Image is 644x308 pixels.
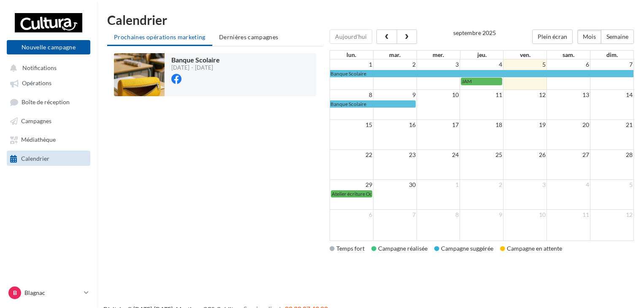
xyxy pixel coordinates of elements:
[601,30,634,44] button: Semaine
[22,98,70,105] span: Boîte de réception
[373,210,417,220] td: 7
[462,78,472,84] span: JAM
[590,180,633,190] td: 5
[590,51,634,59] th: dim.
[24,289,81,297] p: Blagnac
[460,51,503,59] th: jeu.
[330,70,633,77] a: Banque Scolaire
[330,101,366,107] span: Banque Scolaire
[547,210,590,220] td: 11
[330,90,373,100] td: 8
[417,51,460,59] th: mer.
[547,150,590,160] td: 27
[171,65,220,70] div: [DATE] - [DATE]
[22,80,51,87] span: Opérations
[590,90,633,100] td: 14
[114,33,206,41] span: Prochaines opérations marketing
[330,210,373,220] td: 6
[330,70,366,77] span: Banque Scolaire
[460,180,503,190] td: 2
[577,30,601,44] button: Mois
[417,150,460,160] td: 24
[373,59,417,70] td: 2
[371,244,428,253] div: Campagne réalisée
[373,51,417,59] th: mar.
[503,180,547,190] td: 3
[5,75,92,90] a: Opérations
[332,191,384,197] span: Atelier écriture Octobre
[13,289,17,297] span: B
[460,59,503,70] td: 4
[330,59,373,70] td: 1
[503,90,547,100] td: 12
[460,210,503,220] td: 9
[547,180,590,190] td: 4
[590,210,633,220] td: 12
[590,150,633,160] td: 28
[460,90,503,100] td: 11
[7,40,90,54] button: Nouvelle campagne
[503,59,547,70] td: 5
[503,150,547,160] td: 26
[5,94,92,110] a: Boîte de réception
[373,150,417,160] td: 23
[500,244,562,253] div: Campagne en attente
[373,120,417,130] td: 16
[330,51,373,59] th: lun.
[219,33,279,41] span: Dernières campagnes
[417,180,460,190] td: 1
[107,14,634,26] h1: Calendrier
[503,51,547,59] th: ven.
[547,59,590,70] td: 6
[460,150,503,160] td: 25
[503,210,547,220] td: 10
[460,120,503,130] td: 18
[547,90,590,100] td: 13
[21,155,49,162] span: Calendrier
[7,285,90,301] a: B Blagnac
[417,59,460,70] td: 3
[22,64,57,71] span: Notifications
[171,56,220,64] span: Banque Scolaire
[5,113,92,128] a: Campagnes
[417,210,460,220] td: 8
[330,120,373,130] td: 15
[331,190,372,197] a: Atelier écriture Octobre
[590,120,633,130] td: 21
[461,78,502,85] a: JAM
[330,100,416,108] a: Banque Scolaire
[330,150,373,160] td: 22
[532,30,573,44] button: Plein écran
[547,120,590,130] td: 20
[330,244,365,253] div: Temps fort
[5,151,92,166] a: Calendrier
[5,132,92,147] a: Médiathèque
[330,180,373,190] td: 29
[434,244,493,253] div: Campagne suggérée
[21,117,51,124] span: Campagnes
[590,59,633,70] td: 7
[21,136,56,143] span: Médiathèque
[503,120,547,130] td: 19
[373,180,417,190] td: 30
[373,90,417,100] td: 9
[417,120,460,130] td: 17
[453,30,496,36] h2: septembre 2025
[330,30,372,44] button: Aujourd'hui
[547,51,590,59] th: sam.
[417,90,460,100] td: 10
